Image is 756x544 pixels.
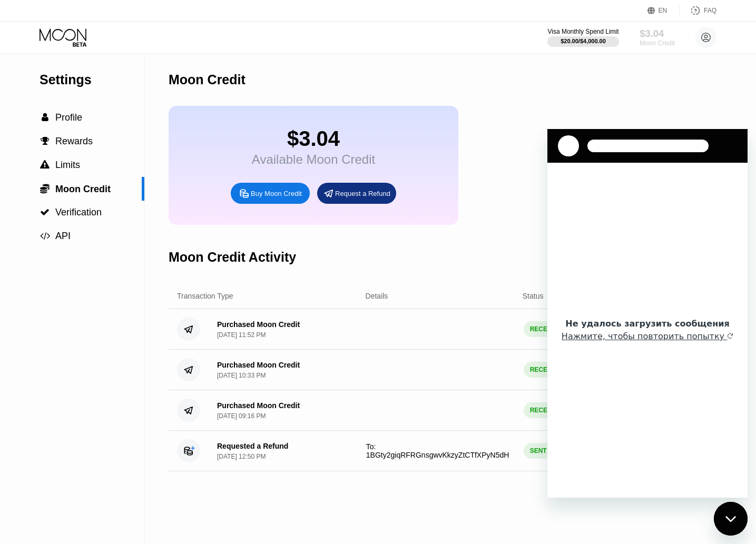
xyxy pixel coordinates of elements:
span:  [40,231,50,241]
span: Verification [55,207,102,217]
span:  [40,207,50,217]
span: To: 1BGty2giqRFRGnsgwvKkzyZtCTfXPyN5dH [366,442,509,459]
div: Visa Monthly Spend Limit$20.00/$4,000.00 [547,28,618,47]
span:  [40,160,50,170]
span: Limits [55,160,80,170]
span: Rewards [55,136,93,146]
div: Status [523,292,544,300]
div: $20.00 / $4,000.00 [561,38,606,44]
span: API [55,231,71,241]
div: Details [366,292,388,300]
div: $3.04Moon Credit [640,28,675,47]
div: FAQ [680,5,716,16]
div: Moon Credit Activity [169,250,296,265]
div: Buy Moon Credit [251,189,302,198]
div: FAQ [704,7,716,14]
div: Requested a Refund [217,442,288,450]
div: Request a Refund [317,183,396,204]
div: [DATE] 11:52 PM [217,331,266,339]
div:  [40,113,50,122]
iframe: Кнопка запуска окна обмена сообщениями [714,502,748,536]
div: RECEIVED [524,362,568,378]
div: EN [659,7,667,14]
span:  [42,113,48,122]
span: Profile [55,112,82,123]
div: Buy Moon Credit [231,183,310,204]
span: Moon Credit [55,184,111,194]
div: Request a Refund [335,189,390,198]
div: Available Moon Credit [252,152,375,167]
div: RECEIVED [524,402,568,418]
span:  [40,183,50,194]
div: Settings [40,72,144,87]
div: Transaction Type [177,292,233,300]
iframe: Окно обмена сообщениями [547,129,748,498]
div: Moon Credit [640,39,675,47]
div: Purchased Moon Credit [217,320,300,329]
div: [DATE] 12:50 PM [217,453,266,460]
div: Visa Monthly Spend Limit [547,28,618,35]
div: $3.04 [252,127,375,151]
div: [DATE] 09:16 PM [217,412,266,420]
div: Purchased Moon Credit [217,401,300,410]
div: [DATE] 10:33 PM [217,372,266,379]
div:  [40,136,50,146]
div: Moon Credit [169,72,246,87]
div: RECEIVED [524,321,568,337]
div: EN [647,5,680,16]
div: Purchased Moon Credit [217,361,300,369]
span:  [41,136,50,146]
div: $3.04 [640,28,675,39]
div: SENT [524,443,563,459]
